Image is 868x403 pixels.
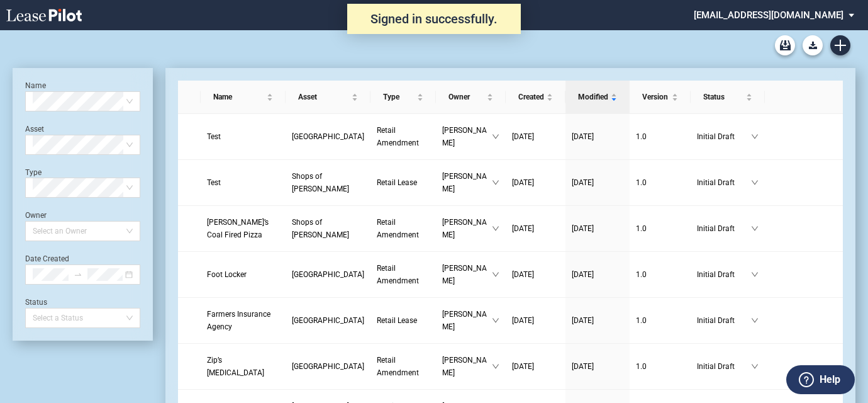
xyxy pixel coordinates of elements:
[512,314,559,327] a: [DATE]
[697,360,751,373] span: Initial Draft
[816,271,825,280] span: share-alt
[436,81,506,114] th: Owner
[377,218,419,239] span: Retail Amendment
[816,363,825,372] span: share-alt
[636,130,684,143] a: 1.0
[636,360,684,373] a: 1.0
[292,270,364,279] span: Pompano Citi Centre
[799,35,826,55] md-menu: Download Blank Form List
[799,271,807,278] span: download
[636,270,647,279] span: 1 . 0
[697,130,751,143] span: Initial Draft
[207,270,247,279] span: Foot Locker
[25,125,44,133] label: Asset
[816,225,825,234] span: share-alt
[442,308,492,333] span: [PERSON_NAME]
[74,270,82,279] span: swap-right
[377,356,419,377] span: Retail Amendment
[292,130,364,143] a: [GEOGRAPHIC_DATA]
[816,179,825,188] span: share-alt
[572,360,623,373] a: [DATE]
[830,35,850,55] a: Create new document
[25,254,69,263] label: Date Created
[572,362,594,371] span: [DATE]
[25,168,42,177] label: Type
[703,91,743,103] span: Status
[751,225,759,232] span: down
[636,222,684,235] a: 1.0
[377,262,430,287] a: Retail Amendment
[292,316,364,325] span: Plaza Mexico
[799,225,807,232] span: download
[207,132,221,141] span: Test
[572,314,623,327] a: [DATE]
[377,314,430,327] a: Retail Lease
[512,224,534,233] span: [DATE]
[207,216,279,241] a: [PERSON_NAME]’s Coal Fired Pizza
[207,178,221,187] span: Test
[697,268,751,281] span: Initial Draft
[25,81,46,90] label: Name
[292,216,364,241] a: Shops of [PERSON_NAME]
[442,124,492,149] span: [PERSON_NAME]
[691,81,765,114] th: Status
[207,268,279,281] a: Foot Locker
[298,91,349,103] span: Asset
[512,178,534,187] span: [DATE]
[783,363,791,370] span: edit
[803,35,823,55] button: Download Blank Form
[213,91,264,103] span: Name
[799,133,807,140] span: download
[512,316,534,325] span: [DATE]
[292,360,364,373] a: [GEOGRAPHIC_DATA]
[442,170,492,195] span: [PERSON_NAME]
[512,132,534,141] span: [DATE]
[492,317,499,324] span: down
[751,271,759,278] span: down
[572,176,623,189] a: [DATE]
[572,270,594,279] span: [DATE]
[292,218,349,239] span: Shops of Kendall
[636,314,684,327] a: 1.0
[786,365,855,394] button: Help
[377,316,417,325] span: Retail Lease
[751,133,759,140] span: down
[572,222,623,235] a: [DATE]
[636,316,647,325] span: 1 . 0
[377,126,419,147] span: Retail Amendment
[377,176,430,189] a: Retail Lease
[292,314,364,327] a: [GEOGRAPHIC_DATA]
[448,91,484,103] span: Owner
[506,81,565,114] th: Created
[816,317,825,326] span: share-alt
[565,81,630,114] th: Modified
[492,179,499,186] span: down
[347,4,521,34] div: Signed in successfully.
[492,133,499,140] span: down
[751,363,759,370] span: down
[442,216,492,241] span: [PERSON_NAME]
[512,362,534,371] span: [DATE]
[572,178,594,187] span: [DATE]
[820,372,840,388] label: Help
[377,264,419,285] span: Retail Amendment
[636,268,684,281] a: 1.0
[207,218,269,239] span: Anthony’s Coal Fired Pizza
[492,363,499,370] span: down
[816,133,825,142] span: share-alt
[783,179,791,186] span: edit
[512,270,534,279] span: [DATE]
[512,222,559,235] a: [DATE]
[572,224,594,233] span: [DATE]
[377,178,417,187] span: Retail Lease
[207,356,264,377] span: Zip’s Dry Cleaning
[512,268,559,281] a: [DATE]
[751,317,759,324] span: down
[442,354,492,379] span: [PERSON_NAME]
[25,298,47,307] label: Status
[636,176,684,189] a: 1.0
[377,354,430,379] a: Retail Amendment
[377,216,430,241] a: Retail Amendment
[697,314,751,327] span: Initial Draft
[783,225,791,232] span: edit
